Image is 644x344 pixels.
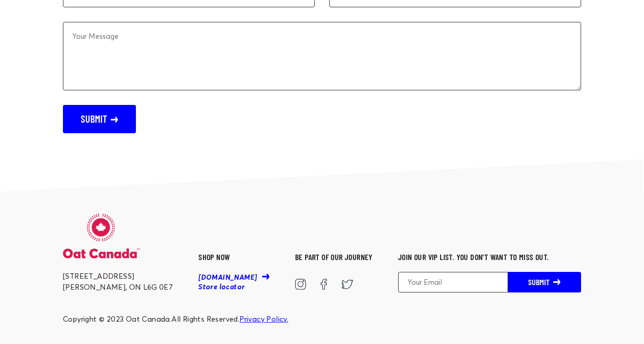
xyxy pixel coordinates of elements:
h3: Join our vip list. You don't want to miss out. [398,251,581,262]
a: Privacy Policy. [239,314,288,323]
button: Submit [508,272,581,292]
h3: Be part of our journey [295,251,373,262]
a: Store locator [198,282,244,292]
div: Copyright © 2023 Oat Canada. All Rights Reserved. [63,314,581,324]
div: [STREET_ADDRESS] [PERSON_NAME], ON L6G 0E7 [63,271,173,292]
input: Your Email [398,272,508,292]
h3: SHOP NOW [198,251,270,262]
a: [DOMAIN_NAME] [198,273,270,283]
button: Submit [63,105,136,133]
